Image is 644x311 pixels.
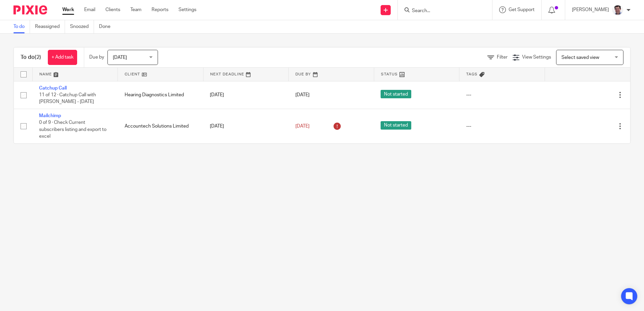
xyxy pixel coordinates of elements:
span: [DATE] [295,124,310,129]
a: Reassigned [35,20,65,33]
input: Search [411,8,472,14]
span: View Settings [522,55,551,60]
p: [PERSON_NAME] [572,6,609,13]
span: [DATE] [113,55,127,60]
a: Settings [179,6,196,13]
img: Facebook%20Profile%20picture%20(2).jpg [612,5,623,15]
td: Accountech Solutions Limited [118,109,203,143]
span: Select saved view [561,55,599,60]
a: Clients [105,6,120,13]
span: 11 of 12 · Catchup Call with [PERSON_NAME] - [DATE] [39,93,96,104]
td: Hearing Diagnostics Limited [118,81,203,109]
a: Catchup Call [39,86,67,91]
p: Due by [89,54,104,61]
span: [DATE] [295,93,310,97]
img: Pixie [13,5,47,14]
td: [DATE] [203,109,289,143]
a: Work [62,6,74,13]
span: 0 of 9 · Check Current subscribers listing and export to excel [39,120,106,139]
a: To do [13,20,30,33]
span: Tags [466,72,478,76]
a: Done [99,20,116,33]
a: Team [130,6,141,13]
div: --- [466,123,538,130]
a: Mailchimp [39,113,61,118]
span: Not started [381,121,411,130]
span: Filter [497,55,508,60]
td: [DATE] [203,81,289,109]
a: Email [84,6,95,13]
a: + Add task [48,50,77,65]
div: --- [466,92,538,98]
h1: To do [21,54,41,61]
a: Snoozed [70,20,94,33]
span: Get Support [509,7,535,12]
a: Reports [152,6,168,13]
span: Not started [381,90,411,98]
span: (2) [35,55,41,60]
